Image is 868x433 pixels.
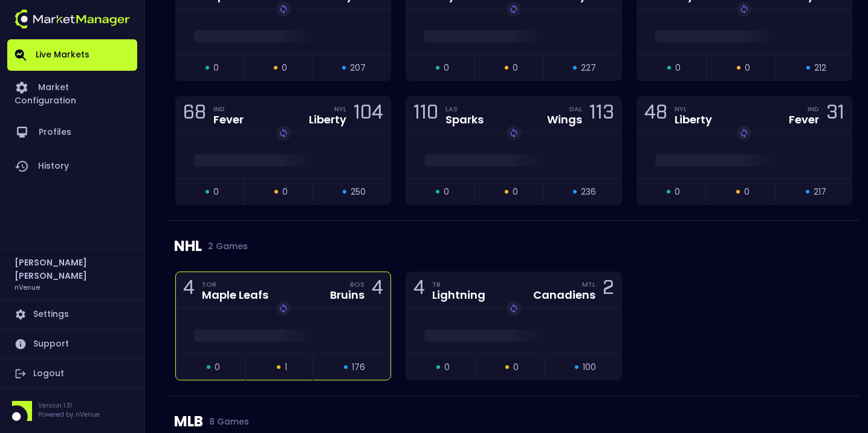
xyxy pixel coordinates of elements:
[445,114,484,125] div: Sparks
[285,361,287,374] span: 1
[789,114,819,125] div: Fever
[739,4,749,14] img: replayImg
[569,104,582,114] div: DAL
[675,114,712,125] div: Liberty
[279,4,288,14] img: replayImg
[739,128,749,138] img: replayImg
[202,290,268,301] div: Maple Leafs
[213,104,244,114] div: IND
[330,290,364,301] div: Bruins
[7,39,137,71] a: Live Markets
[826,103,844,126] div: 31
[213,186,219,198] span: 0
[215,361,220,374] span: 0
[413,103,438,126] div: 110
[808,104,819,114] div: IND
[675,62,681,74] span: 0
[183,103,206,126] div: 68
[15,256,130,282] h2: [PERSON_NAME] [PERSON_NAME]
[203,417,249,426] span: 8 Games
[202,241,248,251] span: 2 Games
[7,359,137,388] a: Logout
[183,279,195,301] div: 4
[744,186,750,198] span: 0
[509,304,519,313] img: replayImg
[432,279,485,289] div: TB
[7,401,137,421] div: Version 1.31Powered by nVenue
[413,279,425,301] div: 4
[7,71,137,116] a: Market Configuration
[282,186,288,198] span: 0
[279,128,288,138] img: replayImg
[533,290,595,301] div: Canadiens
[351,186,366,198] span: 250
[309,114,346,125] div: Liberty
[675,186,680,198] span: 0
[432,290,485,301] div: Lightning
[7,330,137,359] a: Support
[38,410,100,419] p: Powered by nVenue
[15,282,40,291] h3: nVenue
[644,103,667,126] div: 48
[350,279,364,289] div: BOS
[581,62,596,74] span: 227
[513,186,518,198] span: 0
[583,361,596,374] span: 100
[279,304,288,313] img: replayImg
[334,104,346,114] div: NYL
[174,221,853,272] div: NHL
[282,62,287,74] span: 0
[675,104,712,114] div: NYL
[513,62,518,74] span: 0
[350,62,366,74] span: 207
[444,361,450,374] span: 0
[814,186,826,198] span: 217
[513,361,519,374] span: 0
[445,104,484,114] div: LAS
[581,186,596,198] span: 236
[354,103,383,126] div: 104
[202,279,268,289] div: TOR
[352,361,365,374] span: 176
[38,401,100,410] p: Version 1.31
[547,114,582,125] div: Wings
[603,279,614,301] div: 2
[7,116,137,149] a: Profiles
[372,279,383,301] div: 4
[7,300,137,329] a: Settings
[814,62,826,74] span: 212
[745,62,750,74] span: 0
[444,62,449,74] span: 0
[15,10,130,28] img: logo
[7,149,137,183] a: History
[213,62,219,74] span: 0
[509,128,519,138] img: replayImg
[582,279,595,289] div: MTL
[444,186,449,198] span: 0
[509,4,519,14] img: replayImg
[589,103,614,126] div: 113
[213,114,244,125] div: Fever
